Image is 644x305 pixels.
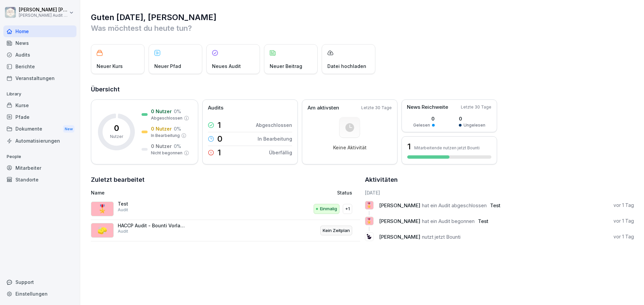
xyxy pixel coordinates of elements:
[345,206,350,212] p: +1
[461,104,491,110] p: Letzte 30 Tage
[365,175,398,184] h2: Aktivitäten
[154,63,181,70] p: Neuer Pfad
[379,202,420,209] span: [PERSON_NAME]
[91,12,634,23] h1: Guten [DATE], [PERSON_NAME]
[174,125,181,132] p: 0 %
[407,103,448,111] p: News Reichweite
[91,220,360,242] a: 🧽HACCP Audit - Bounti VorlageAuditKein Zeitplan
[365,189,634,196] h6: [DATE]
[217,135,222,143] p: 0
[422,234,461,240] span: nutzt jetzt Bounti
[478,218,488,224] span: Test
[217,121,221,129] p: 1
[464,122,485,128] p: Ungelesen
[3,151,76,162] p: People
[3,162,76,174] a: Mitarbeiter
[323,227,350,234] p: Kein Zeitplan
[91,198,360,220] a: 🎖️TestAuditEinmalig+1
[151,115,182,121] p: Abgeschlossen
[97,203,107,215] p: 🎖️
[414,145,480,150] p: Mitarbeitende nutzen jetzt Bounti
[3,61,76,72] a: Berichte
[151,125,172,132] p: 0 Nutzer
[3,288,76,300] a: Einstellungen
[3,72,76,84] a: Veranstaltungen
[97,63,123,70] p: Neuer Kurs
[91,189,260,196] p: Name
[379,234,420,240] span: [PERSON_NAME]
[333,145,367,151] p: Keine Aktivität
[3,99,76,111] a: Kurse
[459,115,485,122] p: 0
[407,141,411,152] h3: 1
[413,122,430,128] p: Gelesen
[19,13,68,18] p: [PERSON_NAME] Audit Testzugang
[151,133,180,139] p: In Bearbeitung
[151,143,172,150] p: 0 Nutzer
[422,202,487,209] span: hat ein Audit abgeschlossen
[118,201,185,207] p: Test
[118,228,128,234] p: Audit
[118,223,185,229] p: HACCP Audit - Bounti Vorlage
[174,143,181,150] p: 0 %
[361,105,392,111] p: Letzte 30 Tage
[91,23,634,33] p: Was möchtest du heute tun?
[379,218,420,224] span: [PERSON_NAME]
[97,224,107,236] p: 🧽
[3,49,76,61] a: Audits
[208,104,223,112] p: Audits
[212,63,241,70] p: Neues Audit
[91,175,360,184] h2: Zuletzt bearbeitet
[110,134,123,140] p: Nutzer
[258,135,292,142] p: In Bearbeitung
[91,85,634,94] h2: Übersicht
[366,216,372,226] p: 🎖️
[174,108,181,115] p: 0 %
[613,233,634,240] p: vor 1 Tag
[270,63,302,70] p: Neuer Beitrag
[63,125,74,133] div: New
[3,135,76,147] a: Automatisierungen
[308,104,339,112] p: Am aktivsten
[613,202,634,209] p: vor 1 Tag
[114,124,119,132] p: 0
[3,174,76,185] a: Standorte
[3,123,76,135] a: DokumenteNew
[118,207,128,213] p: Audit
[269,149,292,156] p: Überfällig
[217,149,221,157] p: 1
[3,89,76,99] p: Library
[256,122,292,129] p: Abgeschlossen
[320,206,337,212] p: Einmalig
[413,115,435,122] p: 0
[327,63,366,70] p: Datei hochladen
[3,276,76,288] div: Support
[151,150,182,156] p: Nicht begonnen
[613,218,634,224] p: vor 1 Tag
[366,201,372,210] p: 🎖️
[19,7,68,13] p: [PERSON_NAME] [PERSON_NAME]
[151,108,172,115] p: 0 Nutzer
[337,189,352,196] p: Status
[422,218,475,224] span: hat ein Audit begonnen
[3,123,76,135] div: Dokumente
[3,111,76,123] a: Pfade
[3,37,76,49] a: News
[490,202,500,209] span: Test
[3,25,76,37] a: Home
